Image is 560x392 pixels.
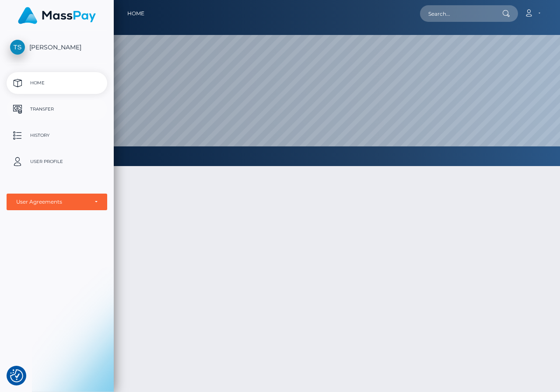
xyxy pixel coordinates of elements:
[10,369,23,382] img: Revisit consent button
[10,129,104,142] p: History
[127,4,144,23] a: Home
[10,103,104,116] p: Transfer
[420,5,502,22] input: Search...
[7,98,107,120] a: Transfer
[10,369,23,382] button: Consent Preferences
[7,194,107,210] button: User Agreements
[10,155,104,168] p: User Profile
[7,151,107,173] a: User Profile
[16,198,88,205] div: User Agreements
[7,125,107,146] a: History
[7,43,107,51] span: [PERSON_NAME]
[7,72,107,94] a: Home
[18,7,96,24] img: MassPay
[10,76,104,90] p: Home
